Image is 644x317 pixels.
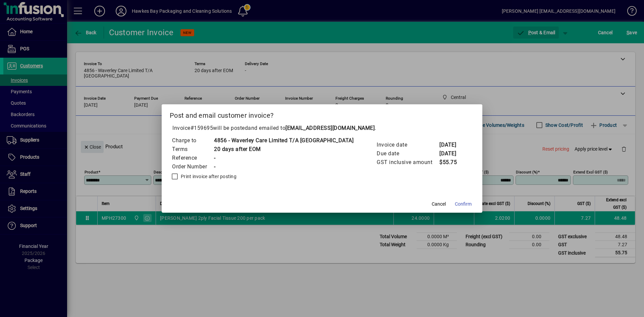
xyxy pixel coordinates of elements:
[452,198,474,210] button: Confirm
[172,145,214,154] td: Terms
[376,149,439,158] td: Due date
[432,201,446,208] span: Cancel
[285,125,375,131] b: [EMAIL_ADDRESS][DOMAIN_NAME]
[248,125,375,131] span: and emailed to
[191,125,213,131] span: #159695
[172,162,214,171] td: Order Number
[439,141,466,149] td: [DATE]
[214,162,354,171] td: -
[179,173,236,180] label: Print invoice after posting
[376,141,439,149] td: Invoice date
[170,124,474,132] p: Invoice will be posted .
[376,158,439,167] td: GST inclusive amount
[162,104,482,124] h2: Post and email customer invoice?
[214,145,354,154] td: 20 days after EOM
[172,154,214,162] td: Reference
[214,154,354,162] td: -
[428,198,449,210] button: Cancel
[439,149,466,158] td: [DATE]
[439,158,466,167] td: $55.75
[455,201,472,208] span: Confirm
[172,136,214,145] td: Charge to
[214,136,354,145] td: 4856 - Waverley Care Limited T/A [GEOGRAPHIC_DATA]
